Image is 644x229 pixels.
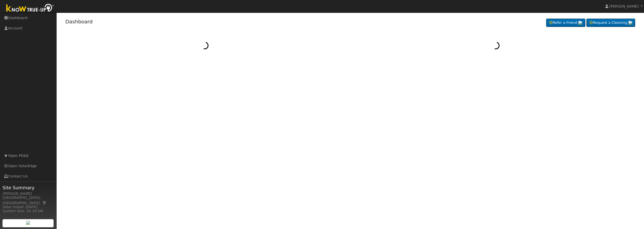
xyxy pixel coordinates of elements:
div: [GEOGRAPHIC_DATA], [GEOGRAPHIC_DATA] [3,195,54,206]
img: Know True-Up [4,3,57,14]
a: Request a Cleaning [586,19,635,27]
a: Dashboard [65,19,93,25]
img: retrieve [578,21,582,25]
img: retrieve [628,21,632,25]
div: System Size: 20.16 kW [3,208,54,214]
a: Map [42,201,47,205]
a: Refer a Friend [546,19,585,27]
div: [PERSON_NAME] [3,191,54,196]
span: Site Summary [3,184,54,191]
img: retrieve [26,221,30,225]
div: Solar Install: [DATE] [3,204,54,210]
span: [PERSON_NAME] [609,4,639,8]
